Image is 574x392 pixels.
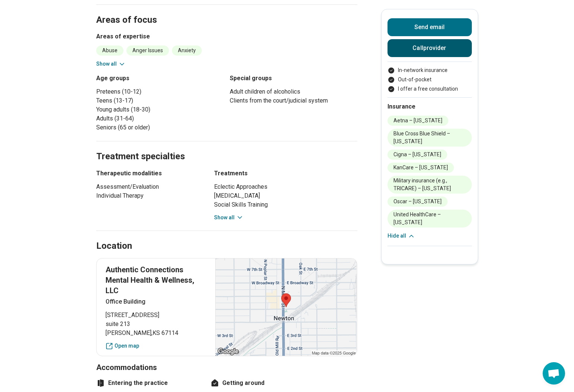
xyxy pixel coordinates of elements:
[96,87,224,96] li: Preteens (10-12)
[388,18,472,36] button: Send email
[388,116,448,126] li: Aetna – [US_STATE]
[230,96,357,105] li: Clients from the court/judicial system
[214,182,357,191] li: Eclectic Approaches
[388,176,472,194] li: Military insurance (e.g., TRICARE) – [US_STATE]
[388,210,472,228] li: United HealthCare – [US_STATE]
[388,163,454,173] li: KanCare – [US_STATE]
[214,191,357,200] li: [MEDICAL_DATA]
[230,74,357,83] h3: Special groups
[96,362,357,373] h3: Accommodations
[106,329,207,338] span: [PERSON_NAME] , KS 67114
[388,66,472,93] ul: Payment options
[106,311,207,320] span: [STREET_ADDRESS]
[388,66,472,74] li: In-network insurance
[96,169,201,178] h3: Therapeutic modalities
[388,150,447,160] li: Cigna – [US_STATE]
[96,114,224,123] li: Adults (31-64)
[230,87,357,96] li: Adult children of alcoholics
[388,129,472,147] li: Blue Cross Blue Shield – [US_STATE]
[214,169,357,178] h3: Treatments
[388,76,472,84] li: Out-of-pocket
[96,46,123,56] li: Abuse
[96,96,224,105] li: Teens (13-17)
[96,32,357,41] h3: Areas of expertise
[210,379,315,388] h4: Getting around
[96,132,357,163] h2: Treatment specialties
[388,197,448,207] li: Oscar – [US_STATE]
[214,200,357,209] li: Social Skills Training
[106,342,207,350] a: Open map
[96,379,201,388] h4: Entering the practice
[96,60,126,68] button: Show all
[388,102,472,111] h2: Insurance
[214,214,244,222] button: Show all
[96,105,224,114] li: Young adults (18-30)
[106,297,207,306] p: Office Building
[543,362,565,385] div: Open chat
[388,85,472,93] li: I offer a free consultation
[96,123,224,132] li: Seniors (65 or older)
[106,264,207,296] p: Authentic Connections Mental Health & Wellness, LLC
[96,240,132,253] h2: Location
[96,182,201,191] li: Assessment/Evaluation
[106,320,207,329] span: suite 213
[96,191,201,200] li: Individual Therapy
[388,232,415,240] button: Hide all
[172,46,202,56] li: Anxiety
[126,46,169,56] li: Anger Issues
[96,74,224,83] h3: Age groups
[388,39,472,57] button: Callprovider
